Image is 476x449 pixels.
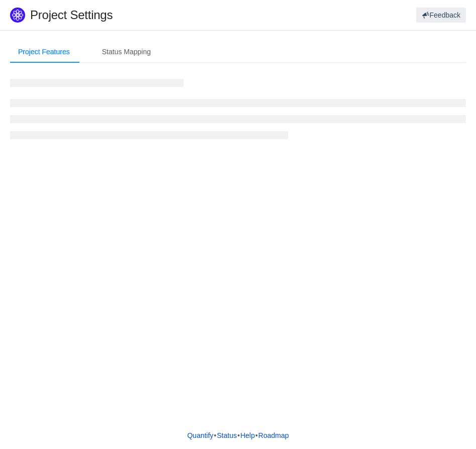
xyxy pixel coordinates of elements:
[30,8,287,23] h1: Project Settings
[214,431,217,439] span: •
[237,431,240,439] span: •
[186,428,214,443] a: Quantify
[240,428,255,443] a: Help
[255,431,258,439] span: •
[94,41,159,63] div: Status Mapping
[258,428,290,443] a: Roadmap
[217,428,238,443] a: Status
[10,41,78,63] div: Project Features
[416,8,466,23] button: Feedback
[10,8,25,23] img: Quantify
